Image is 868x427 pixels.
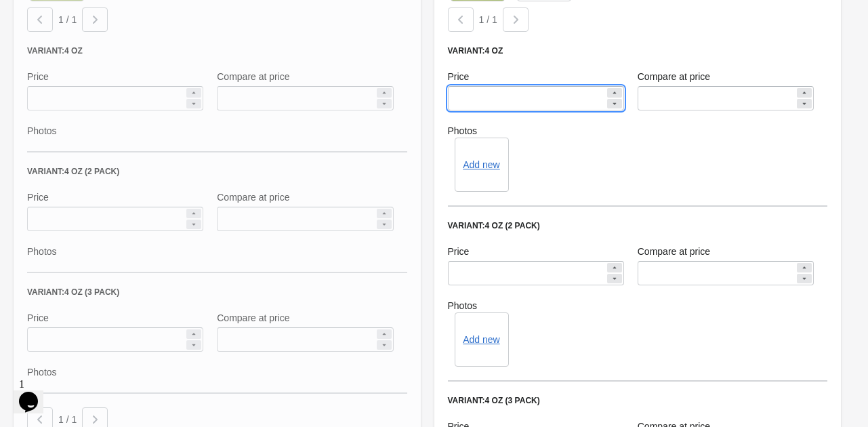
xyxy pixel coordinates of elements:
[638,70,710,83] label: Compare at price
[463,334,499,345] button: Add new
[463,159,499,170] button: Add new
[448,220,828,231] div: Variant: 4 oz (2 pack)
[58,14,77,25] span: 1 / 1
[479,14,497,25] span: 1 / 1
[448,70,470,83] label: Price
[638,245,710,258] label: Compare at price
[14,373,57,413] iframe: chat widget
[448,245,470,258] label: Price
[58,414,77,425] span: 1 / 1
[448,124,828,138] label: Photos
[448,45,828,56] div: Variant: 4 oz
[448,299,828,312] label: Photos
[448,395,828,406] div: Variant: 4 oz (3 pack)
